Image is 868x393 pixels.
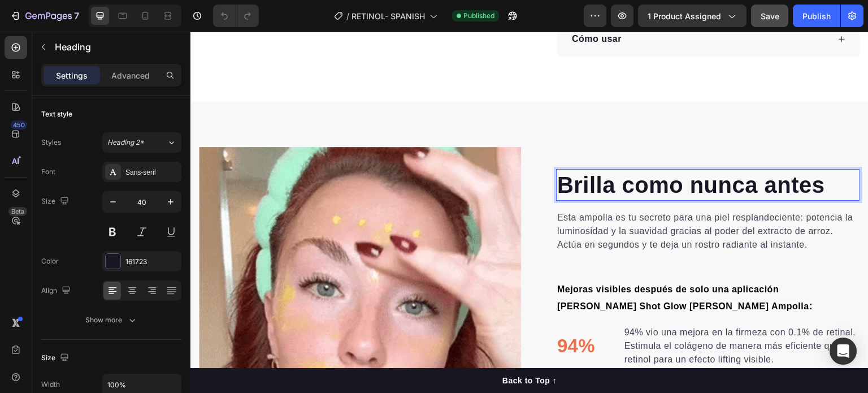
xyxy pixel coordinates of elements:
div: Beta [8,207,27,216]
button: Publish [793,5,840,27]
div: Styles [41,137,61,148]
button: Heading 2* [102,132,181,153]
span: Save [761,11,779,21]
div: Publish [802,10,831,22]
div: 450 [11,120,27,129]
div: Font [41,167,55,177]
div: Back to Top ↑ [312,343,366,355]
p: : [367,249,669,283]
span: Mejoras visibles después de solo una aplicación [PERSON_NAME] Shot Glow [PERSON_NAME] Ampolla [367,253,619,279]
span: / [346,10,349,22]
iframe: Design area [190,32,868,393]
h2: Rich Text Editor. Editing area: main [366,137,670,169]
button: Save [751,5,788,27]
div: Text style [41,109,72,119]
div: 161723 [125,257,179,267]
p: 94% [367,300,405,329]
button: 7 [5,5,84,27]
div: Show more [85,314,138,326]
div: Sans-serif [125,167,179,178]
span: Published [463,11,494,21]
button: 1 product assigned [638,5,747,27]
div: Align [41,283,73,299]
p: Settings [56,70,88,81]
div: Color [41,256,59,266]
p: Heading [55,40,177,54]
button: Show more [41,310,181,330]
p: Esta ampolla es tu secreto para una piel resplandeciente: potencia la luminosidad y la suavidad g... [367,179,669,220]
div: Undo/Redo [213,5,259,27]
p: Brilla como nunca antes [367,139,669,168]
p: Advanced [111,70,150,81]
span: 1 product assigned [648,10,721,22]
span: RETINOL- SPANISH [351,10,425,22]
div: Size [41,351,71,366]
div: Size [41,194,71,209]
div: Open Intercom Messenger [830,338,857,365]
p: 7 [74,9,79,23]
span: Heading 2* [107,137,144,148]
div: Width [41,379,60,390]
p: 94% vio una mejora en la firmeza con 0.1% de retinal. Estimula el colágeno de manera más eficient... [434,294,669,335]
